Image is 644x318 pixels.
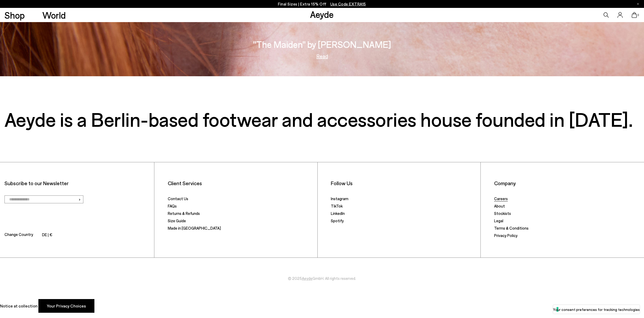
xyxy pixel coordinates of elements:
[494,204,505,208] a: About
[4,231,33,239] span: Change Country
[331,180,476,186] li: Follow Us
[42,231,52,239] li: DE | €
[168,226,221,230] a: Made in [GEOGRAPHIC_DATA]
[4,11,25,20] a: Shop
[494,180,640,186] li: Company
[494,218,503,223] a: Legal
[632,12,637,18] a: 0
[331,204,343,208] a: TikTok
[331,211,345,216] a: LinkedIn
[331,196,348,201] a: Instagram
[4,112,640,126] h3: Aeyde is a Berlin-based footwear and accessories house founded in [DATE].
[553,305,640,314] button: Your consent preferences for tracking technologies
[310,9,334,20] a: Aeyde
[38,299,94,313] button: Your Privacy Choices
[553,307,640,312] label: Your consent preferences for tracking technologies
[168,196,188,201] a: Contact Us
[253,40,391,49] h3: "The Maiden" by [PERSON_NAME]
[637,14,640,17] span: 0
[494,211,511,216] a: Stockists
[278,1,366,7] p: Final Sizes | Extra 15% Off
[168,211,200,216] a: Returns & Refunds
[330,2,366,6] span: Navigate to /collections/ss25-final-sizes
[316,53,328,59] a: Read
[78,195,81,203] span: ›
[168,218,186,223] a: Size Guide
[168,204,177,208] a: FAQs
[494,196,508,201] a: Careers
[42,11,66,20] a: World
[494,226,529,230] a: Terms & Conditions
[302,276,312,281] a: Aeyde
[4,180,150,186] p: Subscribe to our Newsletter
[494,233,518,238] a: Privacy Policy
[331,218,344,223] a: Spotify
[168,180,313,186] li: Client Services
